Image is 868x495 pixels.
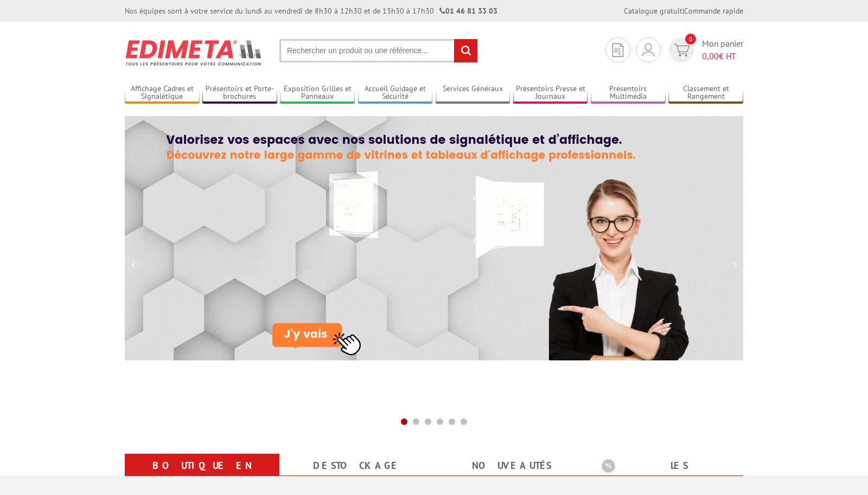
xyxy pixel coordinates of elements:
[436,84,510,102] a: Services Généraux
[125,33,263,73] img: Présentoir, panneau, stand - Edimeta - PLV, affichage, mobilier bureau, entreprise
[666,37,743,62] a: devis rapide 0 Mon panier 0,00€ HT
[138,456,266,495] a: Boutique en ligne
[702,50,743,62] span: € HT
[280,84,355,102] a: Exposition Grilles et Panneaux
[292,456,421,475] a: Destockage
[279,39,478,62] input: Rechercher un produit ou une référence...
[674,44,690,56] img: devis rapide
[602,456,730,495] a: Les promotions
[702,37,743,62] span: Mon panier
[125,5,497,16] div: Nos équipes sont à votre service du lundi au vendredi de 8h30 à 12h30 et de 13h30 à 17h30
[602,456,737,478] b: Les promotions
[612,43,623,57] img: devis rapide
[125,84,200,102] a: Affichage Cadres et Signalétique
[439,6,497,16] strong: 01 46 81 33 03
[447,456,576,475] a: nouveautés
[668,84,743,102] a: Classement et Rangement
[702,50,719,61] span: 0,00
[624,6,682,16] a: Catalogue gratuit
[202,84,277,102] a: Présentoirs et Porte-brochures
[624,5,743,16] div: |
[684,6,743,16] a: Commande rapide
[685,34,696,45] span: 0
[591,84,666,102] a: Présentoirs Multimédia
[642,43,654,56] img: devis rapide
[513,84,588,102] a: Présentoirs Presse et Journaux
[358,84,433,102] a: Accueil Guidage et Sécurité
[454,39,477,62] input: rechercher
